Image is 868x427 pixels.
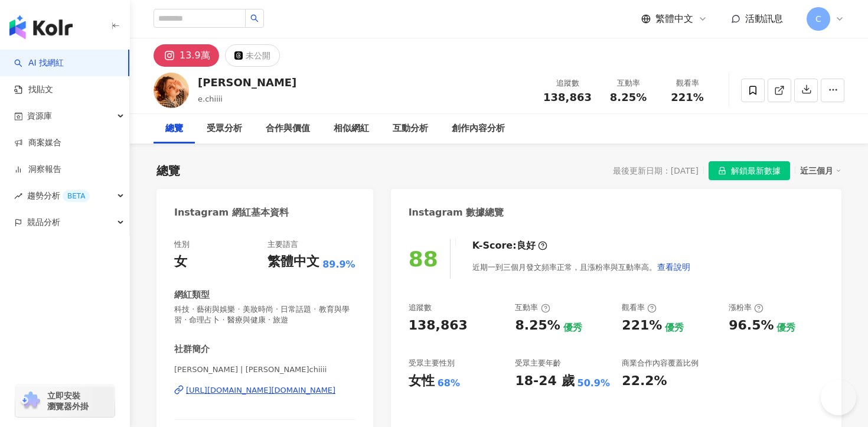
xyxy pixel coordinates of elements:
div: 68% [438,377,460,390]
div: 女 [174,253,187,271]
div: K-Score : [472,239,547,252]
div: 總覽 [165,122,183,136]
span: 立即安裝 瀏覽器外掛 [47,390,89,412]
span: 解鎖最新數據 [731,162,781,181]
div: 88 [409,247,438,271]
div: 近期一到三個月發文頻率正常，且漲粉率與互動率高。 [472,255,691,279]
div: 最後更新日期：[DATE] [613,166,699,175]
div: 13.9萬 [180,47,210,64]
div: 主要語言 [267,239,298,250]
div: 優秀 [563,321,582,334]
div: 受眾主要性別 [409,358,455,369]
span: lock [718,167,726,175]
button: 查看說明 [657,255,691,279]
div: Instagram 網紅基本資料 [174,206,289,219]
a: 商案媒合 [14,137,61,149]
div: 138,863 [409,317,468,335]
div: 18-24 歲 [515,372,574,390]
div: 總覽 [156,162,180,179]
img: KOL Avatar [154,73,189,108]
div: 觀看率 [622,302,657,313]
div: 相似網紅 [334,122,369,136]
div: 優秀 [776,321,795,334]
a: 洞察報告 [14,164,61,175]
div: [URL][DOMAIN_NAME][DOMAIN_NAME] [186,385,335,396]
div: 互動率 [515,302,550,313]
div: 互動分析 [393,122,428,136]
button: 13.9萬 [154,44,219,67]
button: 解鎖最新數據 [709,161,790,180]
div: 繁體中文 [267,253,319,271]
div: 優秀 [665,321,684,334]
div: 合作與價值 [266,122,310,136]
span: 8.25% [610,92,647,103]
span: 89.9% [322,258,355,271]
img: logo [9,15,73,39]
div: 近三個月 [800,163,841,178]
div: 96.5% [729,317,774,335]
span: 繁體中文 [655,12,693,25]
div: 50.9% [577,377,611,390]
div: 未公開 [246,47,270,64]
iframe: Help Scout Beacon - Open [821,380,856,415]
div: 追蹤數 [409,302,432,313]
div: 女性 [409,372,435,390]
div: 良好 [517,239,536,252]
div: 8.25% [515,317,560,335]
span: [PERSON_NAME] | [PERSON_NAME]chiiii [174,364,355,375]
span: 查看說明 [657,262,690,272]
div: 網紅類型 [174,289,210,301]
div: 漲粉率 [729,302,763,313]
a: searchAI 找網紅 [14,57,64,69]
div: 社群簡介 [174,343,210,356]
div: 追蹤數 [543,77,592,89]
span: 科技 · 藝術與娛樂 · 美妝時尚 · 日常話題 · 教育與學習 · 命理占卜 · 醫療與健康 · 旅遊 [174,304,355,325]
span: 138,863 [543,91,592,103]
span: C [815,12,821,25]
span: 221% [671,92,704,103]
div: 性別 [174,239,190,250]
span: 資源庫 [27,103,52,129]
div: 受眾主要年齡 [515,358,561,369]
div: 創作內容分析 [452,122,505,136]
div: 受眾分析 [207,122,242,136]
div: 22.2% [622,372,667,390]
span: 競品分析 [27,209,60,236]
span: e.chiiii [198,94,223,103]
div: 觀看率 [665,77,710,89]
div: 商業合作內容覆蓋比例 [622,358,699,369]
button: 未公開 [225,44,280,67]
div: [PERSON_NAME] [198,75,296,90]
span: 趨勢分析 [27,182,90,209]
a: chrome extension立即安裝 瀏覽器外掛 [15,385,115,417]
div: BETA [63,190,90,202]
span: search [250,14,259,22]
span: 活動訊息 [745,13,783,24]
a: [URL][DOMAIN_NAME][DOMAIN_NAME] [174,385,355,396]
span: rise [14,192,22,200]
div: 互動率 [606,77,651,89]
img: chrome extension [19,392,42,410]
div: 221% [622,317,662,335]
a: 找貼文 [14,84,53,96]
div: Instagram 數據總覽 [409,206,504,219]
